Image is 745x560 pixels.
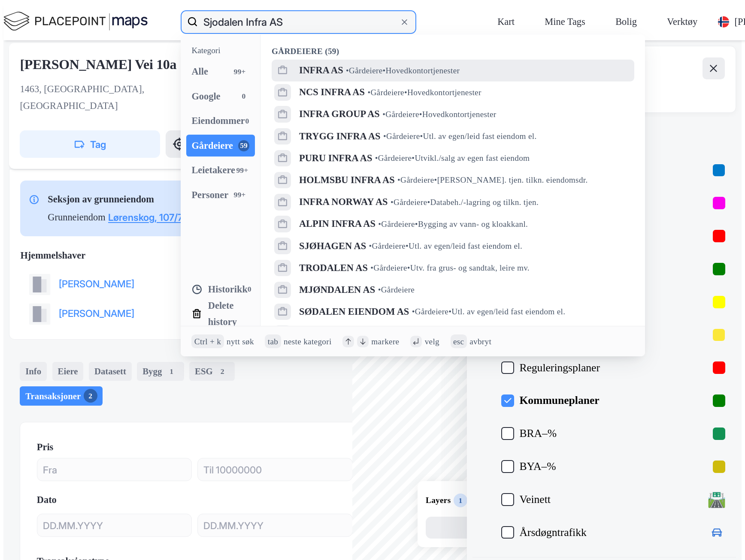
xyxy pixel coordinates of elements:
div: Bolig [615,14,637,30]
button: Tag [20,130,160,158]
span: Gårdeiere [378,284,415,295]
span: MJØNDALEN AS [299,282,375,298]
div: Reguleringsplaner [519,360,707,376]
div: 99+ [230,66,249,77]
div: 99+ [235,165,249,176]
div: 2 [84,389,97,403]
div: 0 [238,91,249,102]
div: Grunneiendom [48,209,105,226]
span: • [367,88,370,97]
div: 2 [215,364,229,378]
div: 0 [245,115,249,126]
div: Eiendommer [191,113,245,129]
div: Kart [497,14,515,30]
iframe: Chat Widget [702,519,745,560]
button: Vis [426,517,556,539]
div: Info [20,362,47,381]
span: Gårdeiere • Utvikl./salg av egen fast eiendom [375,153,530,164]
div: 1 [454,494,467,507]
div: Delete history [208,298,249,331]
input: DD.MM.YYYY [37,512,192,539]
div: Historikk [191,281,247,298]
span: Gårdeiere • Utl. av egen/leid fast eiendom el. [412,306,566,317]
span: • [382,110,385,119]
span: Gårdeiere • Hovedkontortjenester [346,65,460,76]
div: [PERSON_NAME] Vei 10a [20,54,179,75]
div: Transaksjoner [20,386,103,406]
span: SJØHAGEN AS [299,238,366,254]
span: INFRA AS [299,62,343,78]
span: TRYGG INFRA AS [299,128,381,145]
div: Gårdeiere [191,138,233,154]
div: esc [451,334,467,348]
span: • [383,132,386,141]
span: • [378,220,381,229]
span: • [397,175,400,184]
div: Verktøy [667,14,697,30]
div: BRA–% [519,425,707,442]
div: 99+ [230,190,249,201]
span: • [378,285,381,294]
div: Google [191,88,220,105]
span: Gårdeiere • Utl. av egen/leid fast eiendom el. [369,241,523,252]
div: Veinett [519,491,703,508]
input: DD.MM.YYYY [198,512,352,539]
span: SØDALEN EIENDOM AS [299,304,409,320]
div: Mine Tags [545,14,585,30]
span: Gårdeiere • Utl. av egen/leid fast eiendom el. [383,131,537,142]
span: ALPIN INFRA AS [299,216,376,232]
div: Ctrl + k [191,334,224,348]
div: tab [265,334,281,348]
div: neste kategori [284,336,332,347]
div: markere [371,336,399,347]
span: • [412,307,415,316]
div: 59 [238,140,249,151]
span: PURU INFRA AS [299,150,372,166]
div: Kontrollprogram for chat [702,519,745,560]
div: nytt søk [227,336,254,347]
span: INFRA GROUP AS [299,106,380,122]
span: Gårdeiere • Hovedkontortjenester [367,87,481,98]
span: Gårdeiere • Hovedkontortjenester [382,109,496,120]
div: avbryt [469,336,491,347]
span: • [370,263,373,272]
div: 1 [165,364,179,378]
span: NCS INFRA AS [299,84,365,100]
div: Bygg [137,362,184,381]
div: Pris [37,439,54,455]
span: Gårdeiere • Databeh./-lagring og tilkn. tjen. [391,197,539,208]
span: Gårdeiere • [PERSON_NAME]. tjen. tilkn. eiendomsdr. [397,175,588,186]
span: Gårdeiere • Bygging av vann- og kloakkanl. [378,219,528,230]
span: • [346,66,349,75]
div: ESG [189,362,235,381]
div: 🛣️ [707,491,726,509]
div: 1463, [GEOGRAPHIC_DATA], [GEOGRAPHIC_DATA] [20,81,234,114]
div: velg [425,336,439,347]
div: Kommuneplaner [519,392,707,409]
input: Søk på adresse, matrikkel, gårdeiere, leietakere eller personer [198,8,399,36]
div: 0 [248,284,251,295]
div: Datasett [89,362,132,381]
div: Hjemmelshaver [20,247,325,264]
span: HOLMSBU INFRA AS [299,172,395,188]
img: logo.f888ab2527a4732fd821a326f86c7f29.svg [3,10,148,34]
div: Kategori [191,46,254,55]
div: Eiere [52,362,84,381]
span: Gårdeiere • Utv. fra grus- og sandtak, leire mv. [370,262,530,274]
div: Seksjon av grunneiendom [48,191,194,208]
div: Gårdeiere (59) [260,35,645,60]
span: • [369,241,372,250]
div: Personer [191,187,228,203]
span: • [391,198,394,207]
span: INFRA NORWAY AS [299,194,388,210]
button: Lørenskog, 107/757 [108,209,194,226]
span: • [375,154,378,163]
div: Dato [37,492,57,508]
div: Leietakere [191,162,235,178]
input: Til 10000000 [198,456,352,483]
div: Layers [426,495,451,506]
div: Årsdøgntrafikk [519,524,703,541]
div: BYA–% [519,458,707,475]
input: Fra [37,456,192,483]
div: Alle [191,63,208,80]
